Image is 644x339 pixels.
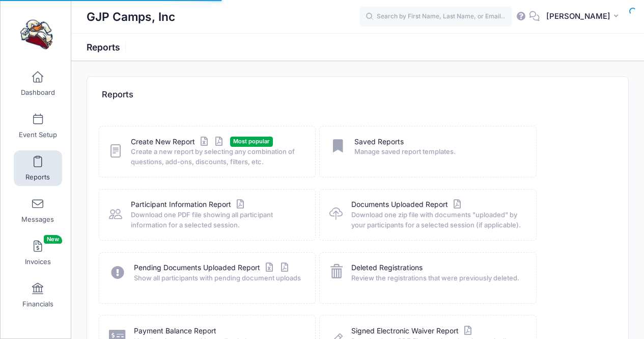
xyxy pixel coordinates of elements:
[21,215,54,224] span: Messages
[351,326,474,336] a: Signed Electronic Waiver Report
[131,210,302,230] span: Download one PDF file showing all participant information for a selected session.
[351,263,423,273] a: Deleted Registrations
[540,5,629,29] button: [PERSON_NAME]
[131,137,226,147] a: Create New Report
[14,150,62,186] a: Reports
[351,199,463,210] a: Documents Uploaded Report
[14,277,62,313] a: Financials
[21,88,55,97] span: Dashboard
[87,42,129,53] h1: Reports
[14,193,62,228] a: Messages
[134,326,216,336] a: Payment Balance Report
[359,7,512,27] input: Search by First Name, Last Name, or Email...
[134,273,302,283] span: Show all participants with pending document uploads
[354,147,522,157] span: Manage saved report templates.
[25,257,51,266] span: Invoices
[19,131,57,139] span: Event Setup
[546,11,610,22] span: [PERSON_NAME]
[102,81,133,110] h4: Reports
[131,199,246,210] a: Participant Information Report
[44,235,62,244] span: New
[87,5,175,29] h1: GJP Camps, Inc
[351,210,523,230] span: Download one zip file with documents "uploaded" by your participants for a selected session (if a...
[14,66,62,101] a: Dashboard
[17,16,55,54] img: GJP Camps, Inc
[14,108,62,144] a: Event Setup
[134,263,291,273] a: Pending Documents Uploaded Report
[354,137,404,147] a: Saved Reports
[230,137,273,146] span: Most popular
[25,173,50,181] span: Reports
[14,235,62,271] a: InvoicesNew
[22,300,53,308] span: Financials
[131,147,302,167] span: Create a new report by selecting any combination of questions, add-ons, discounts, filters, etc.
[351,273,523,283] span: Review the registrations that were previously deleted.
[1,11,72,59] a: GJP Camps, Inc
